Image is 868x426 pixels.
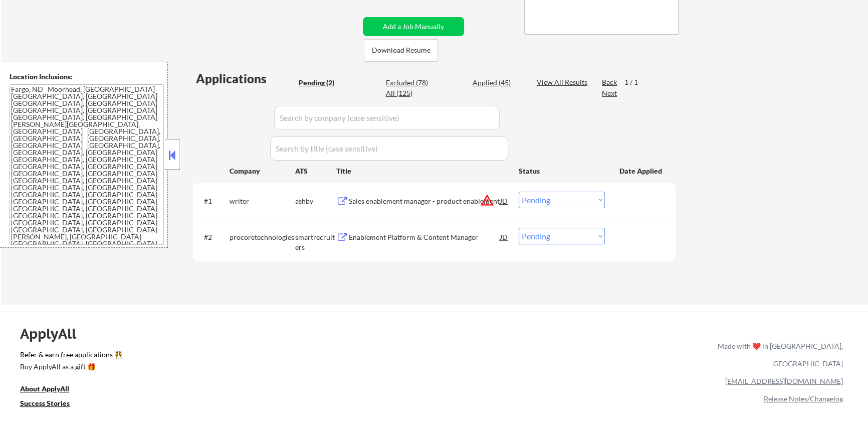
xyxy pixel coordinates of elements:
a: Refer & earn free applications 👯‍♀️ [20,351,508,362]
a: Success Stories [20,398,83,411]
div: ATS [295,166,336,176]
div: Pending (2) [299,78,349,88]
button: warning_amber [480,193,494,207]
div: writer [230,196,295,206]
a: About ApplyAll [20,384,83,396]
div: Sales enablement manager - product enablement [349,196,500,206]
input: Search by company (case sensitive) [274,106,500,130]
div: Company [230,166,295,176]
div: Applications [196,73,295,85]
div: procoretechnologies [230,232,295,242]
div: ashby [295,196,336,206]
u: Success Stories [20,399,70,407]
a: Buy ApplyAll as a gift 🎁 [20,362,120,374]
button: Download Resume [364,39,438,62]
div: Next [602,88,618,98]
a: Release Notes/Changelog [764,394,843,403]
div: #2 [204,232,222,242]
div: Location Inclusions: [10,72,164,82]
u: About ApplyAll [20,384,69,393]
div: smartrecruiters [295,232,336,252]
div: ApplyAll [20,325,88,342]
button: Add a Job Manually [363,17,464,36]
div: Back [602,77,618,87]
div: Status [519,162,605,180]
div: Buy ApplyAll as a gift 🎁 [20,363,120,370]
div: Applied (45) [473,78,523,88]
div: All (125) [385,88,436,98]
div: #1 [204,196,222,206]
div: Excluded (78) [385,78,436,88]
div: Made with ❤️ in [GEOGRAPHIC_DATA], [GEOGRAPHIC_DATA] [714,337,843,372]
div: Enablement Platform & Content Manager [349,232,500,242]
div: View All Results [537,77,590,87]
div: Date Applied [619,166,664,176]
input: Search by title (case sensitive) [270,136,508,161]
div: JD [499,228,509,246]
div: Title [336,166,509,176]
div: JD [499,192,509,210]
a: [EMAIL_ADDRESS][DOMAIN_NAME] [725,377,843,385]
div: 1 / 1 [624,77,647,87]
